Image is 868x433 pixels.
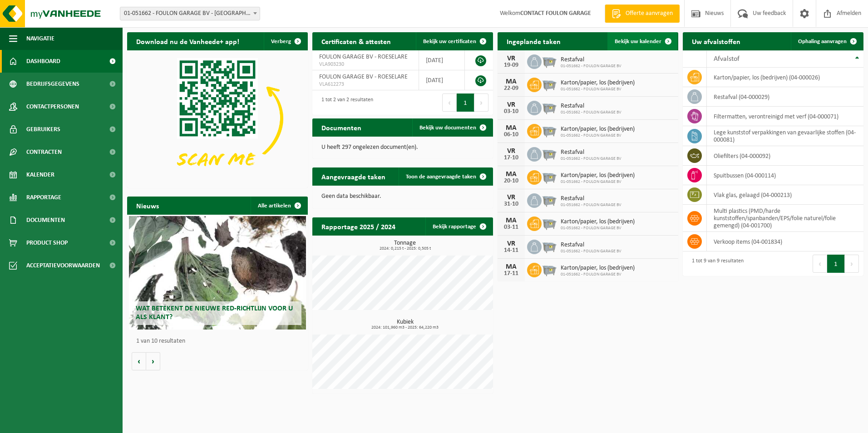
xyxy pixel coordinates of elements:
[542,238,557,254] img: WB-2500-GAL-GY-01
[827,255,845,273] button: 1
[312,217,404,235] h2: Rapportage 2025 / 2024
[707,146,863,166] td: oliefilters (04-000092)
[498,32,570,50] h2: Ingeplande taken
[561,218,635,226] span: Karton/papier, los (bedrijven)
[317,246,493,251] span: 2024: 0,215 t - 2025: 0,505 t
[561,156,621,162] span: 01-051662 - FOULON GARAGE BV
[502,85,520,92] div: 22-09
[542,123,557,138] img: WB-2500-GAL-GY-01
[707,232,863,251] td: verkoop items (04-001834)
[502,178,520,184] div: 20-10
[26,73,79,95] span: Bedrijfsgegevens
[319,61,412,68] span: VLA903230
[813,255,827,273] button: Previous
[399,167,492,186] a: Toon de aangevraagde taken
[502,217,520,224] div: MA
[26,254,100,277] span: Acceptatievoorwaarden
[502,148,520,155] div: VR
[605,5,680,23] a: Offerte aanvragen
[502,132,520,138] div: 06-10
[502,271,520,277] div: 17-11
[502,224,520,231] div: 03-11
[561,226,635,231] span: 01-051662 - FOULON GARAGE BV
[542,99,557,115] img: WB-2500-GAL-GY-01
[127,197,168,214] h2: Nieuws
[317,325,493,330] span: 2024: 101,960 m3 - 2025: 64,220 m3
[502,263,520,271] div: MA
[251,197,307,215] a: Alle artikelen
[129,216,306,330] a: Wat betekent de nieuwe RED-richtlijn voor u als klant?
[127,32,248,50] h2: Download nu de Vanheede+ app!
[26,209,65,231] span: Documenten
[419,125,476,131] span: Bekijk uw documenten
[561,126,635,133] span: Karton/papier, los (bedrijven)
[561,87,635,92] span: 01-051662 - FOULON GARAGE BV
[457,93,474,112] button: 1
[520,10,591,17] strong: CONTACT FOULON GARAGE
[146,352,160,370] button: Volgende
[136,305,293,321] span: Wat betekent de nieuwe RED-richtlijn voor u als klant?
[502,108,520,115] div: 03-10
[474,93,488,112] button: Next
[26,50,60,73] span: Dashboard
[561,64,621,69] span: 01-051662 - FOULON GARAGE BV
[120,7,260,20] span: 01-051662 - FOULON GARAGE BV - ROESELARE
[419,50,465,70] td: [DATE]
[623,9,675,18] span: Offerte aanvragen
[707,205,863,232] td: multi plastics (PMD/harde kunststoffen/spanbanden/EPS/folie naturel/folie gemengd) (04-001700)
[317,319,493,330] h3: Kubiek
[683,32,750,50] h2: Uw afvalstoffen
[707,107,863,126] td: filtermatten, verontreinigd met verf (04-000071)
[542,215,557,231] img: WB-2500-GAL-GY-01
[845,255,859,273] button: Next
[26,141,62,163] span: Contracten
[120,7,260,20] span: 01-051662 - FOULON GARAGE BV - ROESELARE
[561,149,621,156] span: Restafval
[707,126,863,146] td: lege kunststof verpakkingen van gevaarlijke stoffen (04-000081)
[542,76,557,92] img: WB-2500-GAL-GY-01
[317,240,493,251] h3: Tonnage
[412,118,492,137] a: Bekijk uw documenten
[542,192,557,207] img: WB-2500-GAL-GY-01
[607,32,677,50] a: Bekijk uw kalender
[271,39,291,44] span: Verberg
[707,68,863,87] td: karton/papier, los (bedrijven) (04-000026)
[317,93,373,113] div: 1 tot 2 van 2 resultaten
[561,172,635,179] span: Karton/papier, los (bedrijven)
[502,155,520,161] div: 17-10
[542,146,557,161] img: WB-2500-GAL-GY-01
[502,78,520,85] div: MA
[312,118,370,136] h2: Documenten
[321,144,484,151] p: U heeft 297 ongelezen document(en).
[321,193,484,200] p: Geen data beschikbaar.
[502,62,520,69] div: 19-09
[319,81,412,88] span: VLA612273
[687,254,744,274] div: 1 tot 9 van 9 resultaten
[26,231,68,254] span: Product Shop
[707,166,863,185] td: spuitbussen (04-000114)
[561,133,635,138] span: 01-051662 - FOULON GARAGE BV
[502,240,520,247] div: VR
[542,53,557,69] img: WB-2500-GAL-GY-01
[442,93,457,112] button: Previous
[561,110,621,115] span: 01-051662 - FOULON GARAGE BV
[136,338,303,344] p: 1 van 10 resultaten
[502,247,520,254] div: 14-11
[615,39,661,44] span: Bekijk uw kalender
[312,167,395,185] h2: Aangevraagde taken
[542,261,557,277] img: WB-2500-GAL-GY-01
[502,194,520,201] div: VR
[561,272,635,277] span: 01-051662 - FOULON GARAGE BV
[319,54,408,60] span: FOULON GARAGE BV - ROESELARE
[542,169,557,184] img: WB-2500-GAL-GY-01
[714,55,740,63] span: Afvalstof
[798,39,847,44] span: Ophaling aanvragen
[502,55,520,62] div: VR
[319,74,408,80] span: FOULON GARAGE BV - ROESELARE
[264,32,307,50] button: Verberg
[502,171,520,178] div: MA
[561,265,635,272] span: Karton/papier, los (bedrijven)
[561,249,621,254] span: 01-051662 - FOULON GARAGE BV
[561,79,635,87] span: Karton/papier, los (bedrijven)
[26,163,54,186] span: Kalender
